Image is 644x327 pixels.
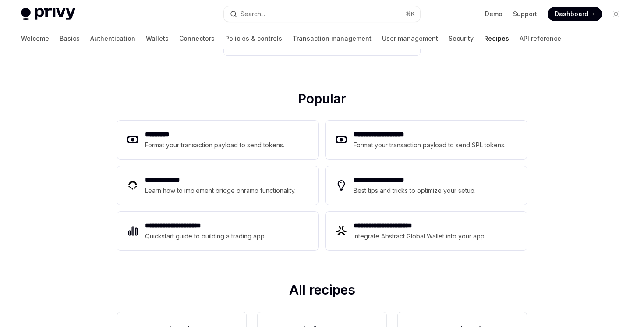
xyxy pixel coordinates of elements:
a: API reference [520,28,561,49]
a: Welcome [21,28,49,49]
a: Authentication [90,28,135,49]
div: Format your transaction payload to send tokens. [145,140,285,150]
a: Transaction management [293,28,372,49]
a: Demo [485,10,502,18]
h2: All recipes [117,282,527,301]
a: **** ****Format your transaction payload to send tokens. [117,121,318,159]
a: Connectors [179,28,215,49]
a: User management [382,28,438,49]
span: Dashboard [555,10,588,18]
a: Basics [60,28,80,49]
a: **** **** ***Learn how to implement bridge onramp functionality. [117,166,318,205]
div: Integrate Abstract Global Wallet into your app. [354,231,487,242]
a: Policies & controls [225,28,282,49]
a: Recipes [484,28,509,49]
div: Learn how to implement bridge onramp functionality. [145,185,298,196]
span: ⌘ K [406,11,415,18]
a: Dashboard [548,7,602,21]
a: Support [513,10,537,18]
div: Format your transaction payload to send SPL tokens. [354,140,506,150]
div: Best tips and tricks to optimize your setup. [354,185,477,196]
div: Search... [241,9,265,19]
div: Quickstart guide to building a trading app. [145,231,266,242]
img: light logo [21,8,75,20]
a: Wallets [146,28,169,49]
a: Security [449,28,474,49]
h2: Popular [117,91,527,110]
button: Toggle dark mode [609,7,623,21]
button: Search...⌘K [224,6,420,22]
